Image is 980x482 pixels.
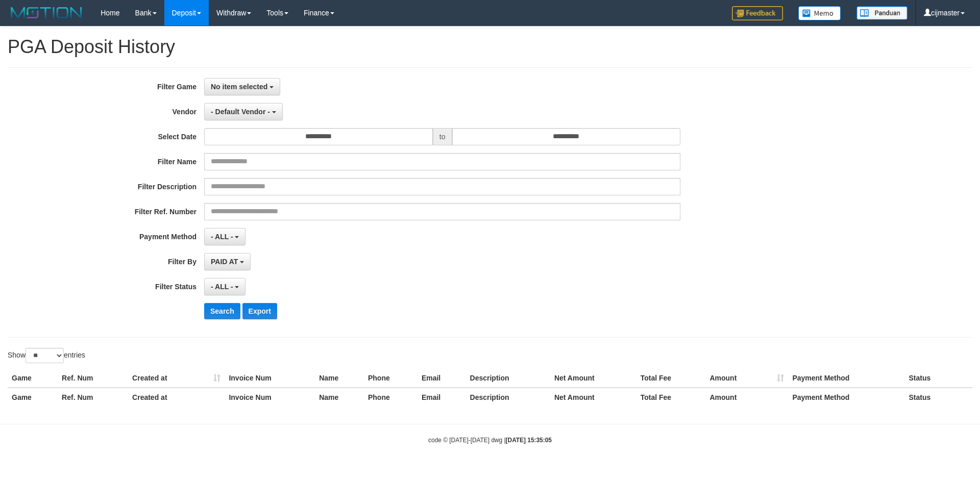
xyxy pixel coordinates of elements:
th: Invoice Num [225,369,315,388]
button: Export [242,303,277,319]
th: Name [315,369,364,388]
span: - ALL - [211,233,233,241]
th: Game [8,369,58,388]
th: Game [8,388,58,407]
th: Description [466,388,550,407]
label: Show entries [8,348,85,363]
th: Status [905,369,972,388]
th: Payment Method [788,388,904,407]
button: No item selected [204,78,280,95]
th: Created at [128,388,225,407]
th: Payment Method [788,369,904,388]
th: Name [315,388,364,407]
button: PAID AT [204,253,251,270]
span: PAID AT [211,258,238,266]
img: Feedback.jpg [732,6,783,20]
button: - Default Vendor - [204,103,283,120]
span: to [433,128,452,145]
strong: [DATE] 15:35:05 [506,437,552,444]
th: Email [418,369,466,388]
th: Phone [364,388,418,407]
th: Total Fee [636,369,706,388]
th: Net Amount [550,388,636,407]
h1: PGA Deposit History [8,37,972,57]
th: Ref. Num [58,388,128,407]
button: Search [204,303,240,319]
th: Description [466,369,550,388]
button: - ALL - [204,278,246,295]
th: Total Fee [636,388,706,407]
select: Showentries [26,348,64,363]
th: Amount [705,388,788,407]
img: MOTION_logo.png [8,5,85,20]
th: Amount [705,369,788,388]
img: panduan.png [856,6,908,20]
th: Ref. Num [58,369,128,388]
span: - ALL - [211,283,233,291]
button: - ALL - [204,228,246,245]
th: Net Amount [550,369,636,388]
th: Created at [128,369,225,388]
img: Button%20Memo.svg [798,6,841,20]
th: Status [905,388,972,407]
small: code © [DATE]-[DATE] dwg | [428,437,552,444]
th: Invoice Num [225,388,315,407]
th: Phone [364,369,418,388]
span: No item selected [211,83,267,91]
th: Email [418,388,466,407]
span: - Default Vendor - [211,108,270,116]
